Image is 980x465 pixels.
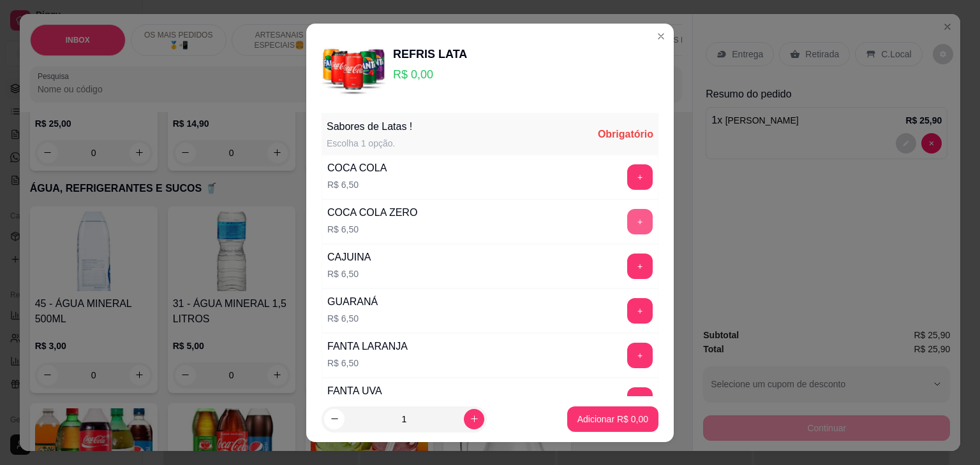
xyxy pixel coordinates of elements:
[627,254,653,279] button: add
[627,387,653,413] button: add
[393,66,467,83] p: R$ 0,00
[577,413,648,426] p: Adicionar R$ 0,00
[598,127,653,142] div: Obrigatório
[327,357,408,369] p: R$ 6,50
[322,34,385,97] img: product-image
[627,298,653,324] button: add
[327,312,378,325] p: R$ 6,50
[327,223,417,236] p: R$ 6,50
[627,343,653,368] button: add
[327,268,371,280] p: R$ 6,50
[651,26,671,46] button: Close
[324,409,345,429] button: decrease-product-quantity
[327,339,408,354] div: FANTA LARANJA
[464,409,484,429] button: increase-product-quantity
[627,209,653,234] button: add
[327,383,382,399] div: FANTA UVA
[627,164,653,190] button: add
[327,294,378,310] div: GUARANÁ
[327,137,412,150] div: Escolha 1 opção.
[327,178,387,191] p: R$ 6,50
[327,205,417,220] div: COCA COLA ZERO
[327,250,371,265] div: CAJUINA
[393,45,467,63] div: REFRIS LATA
[327,119,412,134] div: Sabores de Latas !
[567,406,658,432] button: Adicionar R$ 0,00
[327,161,387,176] div: COCA COLA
